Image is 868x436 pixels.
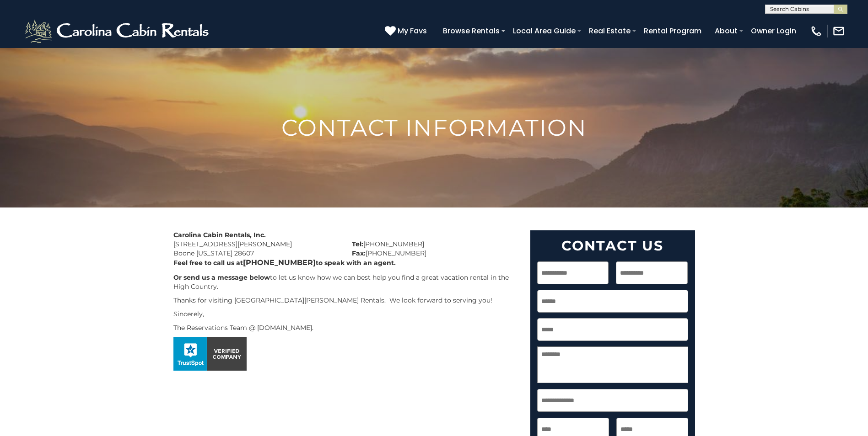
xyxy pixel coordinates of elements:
[173,323,517,332] p: The Reservations Team @ [DOMAIN_NAME].
[438,23,504,39] a: Browse Rentals
[746,23,801,39] a: Owner Login
[810,25,823,37] img: phone-regular-white.png
[832,25,845,37] img: mail-regular-white.png
[173,273,517,291] p: to let us know how we can best help you find a great vacation rental in the High Country.
[352,249,366,257] strong: Fax:
[345,230,523,258] div: [PHONE_NUMBER] [PHONE_NUMBER]
[173,273,270,282] b: Or send us a message below
[316,259,396,267] b: to speak with an agent.
[243,258,316,267] b: [PHONE_NUMBER]
[710,23,742,39] a: About
[173,231,266,239] strong: Carolina Cabin Rentals, Inc.
[584,23,635,39] a: Real Estate
[385,25,429,37] a: My Favs
[23,17,213,45] img: White-1-2.png
[173,259,243,267] b: Feel free to call us at
[352,240,363,248] strong: Tel:
[398,25,427,37] span: My Favs
[639,23,706,39] a: Rental Program
[173,337,247,371] img: seal_horizontal.png
[173,309,517,319] p: Sincerely,
[508,23,580,39] a: Local Area Guide
[537,237,688,254] h2: Contact Us
[173,296,517,305] p: Thanks for visiting [GEOGRAPHIC_DATA][PERSON_NAME] Rentals. We look forward to serving you!
[167,230,345,258] div: [STREET_ADDRESS][PERSON_NAME] Boone [US_STATE] 28607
